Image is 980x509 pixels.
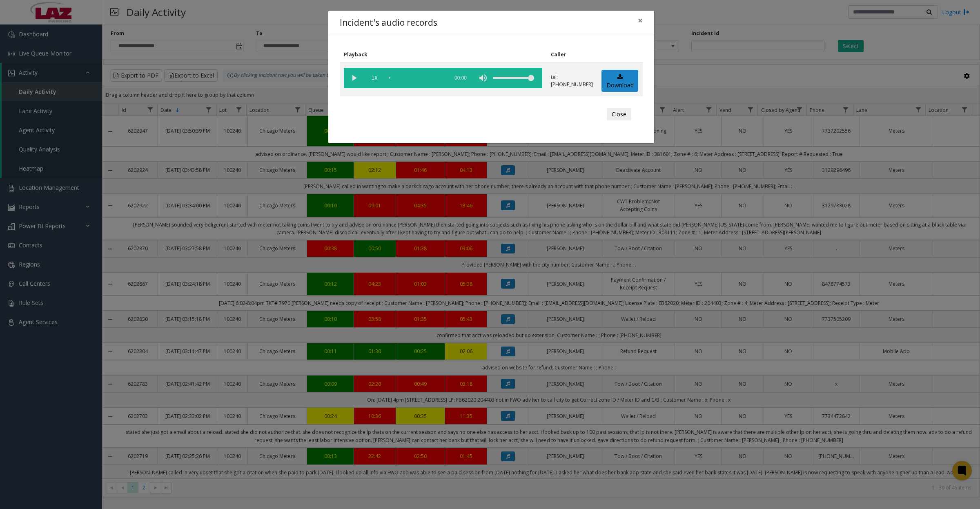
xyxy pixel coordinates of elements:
[340,47,547,63] th: Playback
[551,73,593,88] p: tel:[PHONE_NUMBER]
[632,11,648,31] button: Close
[607,108,631,121] button: Close
[389,68,444,88] div: scrub bar
[547,47,597,63] th: Caller
[601,70,638,92] a: Download
[364,68,385,88] span: playback speed button
[493,68,534,88] div: volume level
[638,15,643,26] span: ×
[340,16,437,29] h4: Incident's audio records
